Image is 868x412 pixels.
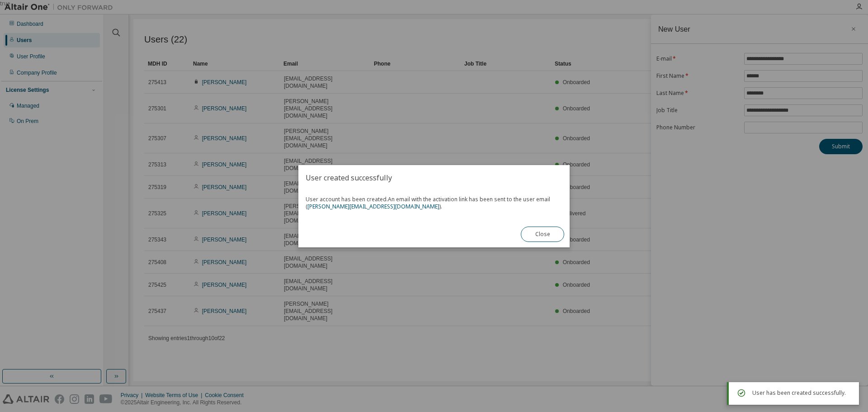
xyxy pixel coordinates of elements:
[306,196,562,210] span: User account has been created.
[521,227,564,242] button: Close
[307,203,439,210] a: [PERSON_NAME][EMAIL_ADDRESS][DOMAIN_NAME]
[306,195,550,210] span: An email with the activation link has been sent to the user email ( ).
[752,388,852,398] div: User has been created successfully.
[298,165,570,190] h2: User created successfully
